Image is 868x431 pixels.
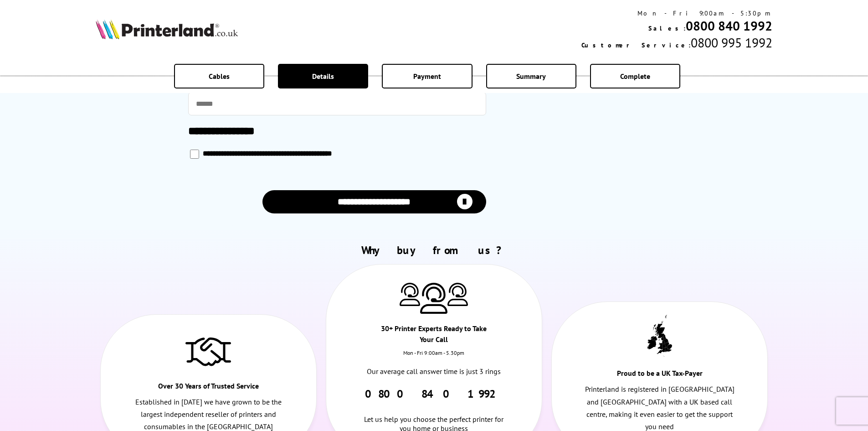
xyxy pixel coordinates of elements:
div: Over 30 Years of Trusted Service [154,380,262,396]
img: UK tax payer [647,315,672,357]
div: Mon - Fri 9:00am - 5:30pm [581,9,772,17]
img: Printer Experts [420,283,447,314]
span: Cables [209,72,230,81]
p: Our average call answer time is just 3 rings [359,365,509,378]
span: 0800 995 1992 [691,34,772,51]
span: Details [312,72,334,81]
span: Payment [413,72,441,81]
span: Complete [620,72,650,81]
img: Printer Experts [400,283,420,306]
span: Customer Service: [581,41,691,49]
div: Proud to be a UK Tax-Payer [606,368,714,383]
span: Summary [516,72,546,81]
span: Sales: [648,24,686,32]
div: Mon - Fri 9:00am - 5.30pm [326,349,542,365]
img: Printer Experts [447,283,468,306]
div: 30+ Printer Experts Ready to Take Your Call [380,323,488,349]
img: Trusted Service [185,333,231,369]
img: Printerland Logo [96,19,238,39]
h2: Why buy from us? [96,243,773,257]
a: 0800 840 1992 [365,387,503,401]
a: 0800 840 1992 [686,17,772,34]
